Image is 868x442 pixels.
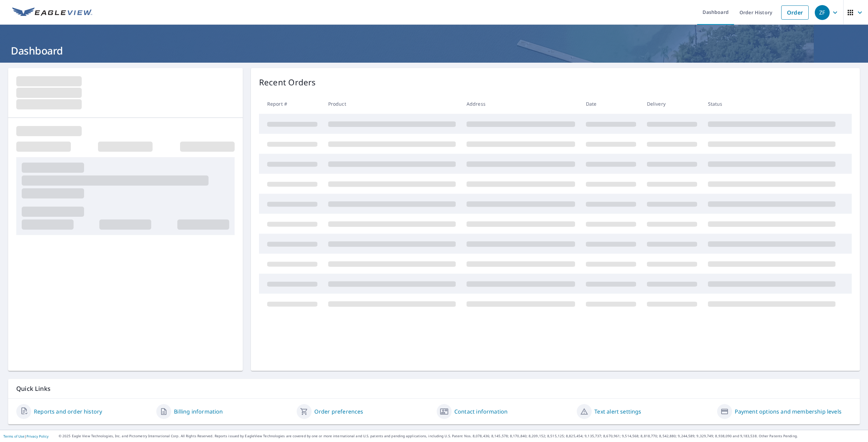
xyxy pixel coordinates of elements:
[259,76,316,88] p: Recent Orders
[323,94,461,114] th: Product
[16,384,852,393] p: Quick Links
[34,407,102,416] a: Reports and order history
[594,407,641,416] a: Text alert settings
[735,407,842,416] a: Payment options and membership levels
[703,94,841,114] th: Status
[59,434,865,439] p: © 2025 Eagle View Technologies, Inc. and Pictometry International Corp. All Rights Reserved. Repo...
[781,5,809,20] a: Order
[3,434,48,438] p: |
[174,407,223,416] a: Billing information
[454,407,508,416] a: Contact information
[259,94,323,114] th: Report #
[3,434,24,439] a: Terms of Use
[642,94,703,114] th: Delivery
[461,94,580,114] th: Address
[26,434,48,439] a: Privacy Policy
[8,44,860,58] h1: Dashboard
[314,407,363,416] a: Order preferences
[580,94,642,114] th: Date
[12,7,92,18] img: EV Logo
[815,5,830,20] div: ZF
